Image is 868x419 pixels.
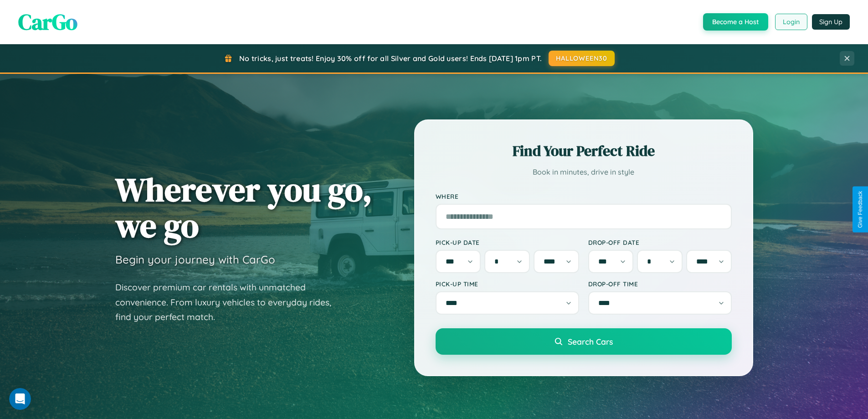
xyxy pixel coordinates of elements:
[775,14,807,30] button: Login
[115,253,275,266] h3: Begin your journey with CarGo
[568,336,613,347] span: Search Cars
[436,328,732,355] button: Search Cars
[436,238,579,246] label: Pick-up Date
[115,280,343,325] p: Discover premium car rentals with unmatched convenience. From luxury vehicles to everyday rides, ...
[857,191,863,228] div: Give Feedback
[9,388,31,410] iframe: Intercom live chat
[436,141,732,161] h2: Find Your Perfect Ride
[588,238,732,246] label: Drop-off Date
[436,166,732,179] p: Book in minutes, drive in style
[239,54,542,63] span: No tricks, just treats! Enjoy 30% off for all Silver and Gold users! Ends [DATE] 1pm PT.
[588,280,732,288] label: Drop-off Time
[812,14,850,30] button: Sign Up
[436,280,579,288] label: Pick-up Time
[436,192,732,200] label: Where
[115,171,372,243] h1: Wherever you go, we go
[549,51,615,66] button: HALLOWEEN30
[703,13,768,31] button: Become a Host
[18,7,77,37] span: CarGo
